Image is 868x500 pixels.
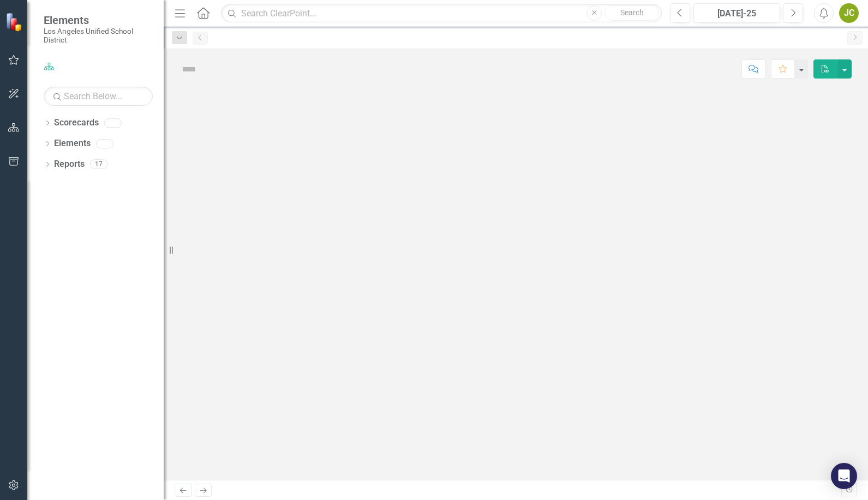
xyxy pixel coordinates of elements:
div: [DATE]-25 [697,7,776,20]
button: JC [839,3,859,23]
a: Scorecards [54,117,99,129]
span: Elements [44,14,153,27]
div: Open Intercom Messenger [831,463,857,489]
a: Reports [54,158,85,171]
button: Search [604,5,659,21]
div: 17 [90,160,107,169]
a: Elements [54,137,91,150]
button: [DATE]-25 [693,3,780,23]
input: Search ClearPoint... [221,4,662,23]
span: Search [620,8,644,17]
img: ClearPoint Strategy [5,13,25,32]
input: Search Below... [44,87,153,106]
small: Los Angeles Unified School District [44,27,153,45]
img: Not Defined [180,61,197,78]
